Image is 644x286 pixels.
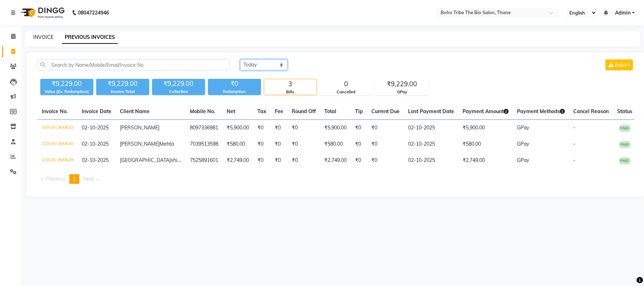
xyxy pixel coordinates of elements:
b: 08047224946 [78,3,109,23]
span: PAID [619,125,631,132]
div: Invoice Total [96,89,149,95]
span: Invoice Date [82,108,111,115]
span: Total [324,108,336,115]
span: Payment Methods [517,108,565,115]
td: ₹0 [367,152,404,169]
a: INVOICE [33,34,53,40]
span: 02-10-2025 [82,157,109,163]
a: PREVIOUS INVOICES [62,31,118,44]
div: Cancelled [320,89,372,95]
input: Search by Name/Mobile/Email/Invoice No [37,59,230,70]
td: ₹580.00 [320,136,351,152]
div: ₹9,229.00 [96,79,149,89]
td: 02-10-2025 [404,120,458,136]
td: V/2025-26/0629 [37,152,77,169]
span: Fee [275,108,283,115]
td: ₹580.00 [222,136,253,152]
span: Last Payment Date [408,108,454,115]
div: 0 [320,79,372,89]
td: V/2025-26/0630 [37,136,77,152]
span: GPay [517,124,529,131]
span: Tax [257,108,266,115]
span: 02-10-2025 [82,124,109,131]
div: ₹9,229.00 [40,79,93,89]
div: Value (Ex. Redemption) [40,89,93,95]
td: ₹0 [367,136,404,152]
td: ₹5,900.00 [320,120,351,136]
div: ₹9,229.00 [152,79,205,89]
div: Redemption [208,89,261,95]
span: Current Due [371,108,400,115]
span: Next [83,176,94,182]
span: - [573,141,575,147]
td: ₹0 [271,120,288,136]
td: ₹0 [253,136,271,152]
span: Admin [615,9,631,17]
td: ₹2,749.00 [320,152,351,169]
button: Export [605,59,633,70]
td: ₹0 [253,120,271,136]
span: Previous [46,176,65,182]
span: Invoice No. [42,108,68,115]
td: ₹5,900.00 [222,120,253,136]
span: shi.... [171,157,181,163]
td: ₹0 [253,152,271,169]
td: ₹0 [367,120,404,136]
div: Collection [152,89,205,95]
td: ₹0 [288,120,320,136]
span: Net [227,108,235,115]
td: ₹0 [288,152,320,169]
span: GPay [517,157,529,163]
td: ₹0 [351,136,367,152]
td: ₹0 [351,152,367,169]
td: ₹0 [271,136,288,152]
span: - [573,124,575,131]
td: ₹0 [288,136,320,152]
td: 02-10-2025 [404,136,458,152]
td: ₹5,900.00 [458,120,513,136]
span: Cancel Reason [573,108,609,115]
span: Mehta [159,141,174,147]
span: GPay [517,141,529,147]
span: PAID [619,157,631,164]
td: 7525891601 [186,152,222,169]
span: [PERSON_NAME] [120,141,159,147]
td: 7039513598 [186,136,222,152]
span: 02-10-2025 [82,141,109,147]
span: Tip [355,108,363,115]
span: Export [615,62,630,68]
span: - [573,157,575,163]
div: ₹0 [208,79,261,89]
span: Payment Amount [463,108,509,115]
span: Round Off [292,108,316,115]
span: Client Name [120,108,150,115]
td: ₹580.00 [458,136,513,152]
td: ₹0 [271,152,288,169]
span: Mobile No. [190,108,215,115]
div: Bills [264,89,317,95]
img: logo [18,3,66,23]
span: [GEOGRAPHIC_DATA] [120,157,171,163]
div: 3 [264,79,317,89]
td: 8097336981 [186,120,222,136]
span: PAID [619,141,631,148]
td: ₹2,749.00 [458,152,513,169]
div: GPay [376,89,428,95]
span: Status [617,108,632,115]
span: [PERSON_NAME] [120,124,159,131]
td: 02-10-2025 [404,152,458,169]
span: 1 [73,176,76,182]
td: ₹0 [351,120,367,136]
nav: Pagination [37,174,634,184]
td: ₹2,749.00 [222,152,253,169]
td: V/2025-26/0632 [37,120,77,136]
div: ₹9,229.00 [376,79,428,89]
